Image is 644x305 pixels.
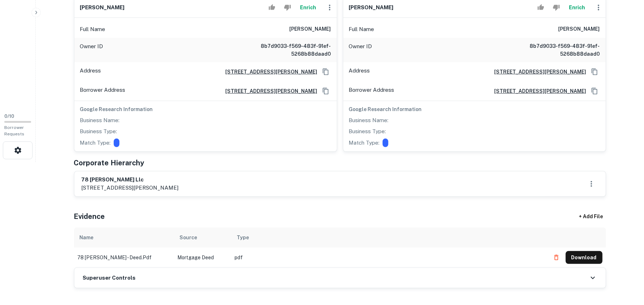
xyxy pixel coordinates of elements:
[174,227,231,247] th: Source
[80,116,120,125] p: Business Name:
[320,66,331,77] button: Copy Address
[349,42,372,58] p: Owner ID
[4,114,14,119] span: 0 / 10
[349,139,380,147] p: Match Type:
[180,233,197,242] div: Source
[80,105,331,113] h6: Google Research Information
[4,125,24,136] span: Borrower Requests
[231,247,546,267] td: pdf
[74,211,105,222] h5: Evidence
[489,87,586,95] a: [STREET_ADDRESS][PERSON_NAME]
[245,42,331,58] h6: 8b7d9033-f569-483f-91ef-5268b88daad0
[589,86,600,96] button: Copy Address
[550,0,562,15] button: Reject
[80,66,101,77] p: Address
[220,68,318,76] a: [STREET_ADDRESS][PERSON_NAME]
[349,116,389,125] p: Business Name:
[566,0,589,15] button: Enrich
[74,157,144,168] h5: Corporate Hierarchy
[349,66,370,77] p: Address
[80,25,105,34] p: Full Name
[290,25,331,34] h6: [PERSON_NAME]
[589,66,600,77] button: Copy Address
[550,252,563,263] button: Delete file
[566,210,616,223] div: + Add File
[80,127,117,136] p: Business Type:
[231,227,546,247] th: Type
[80,233,94,242] div: Name
[80,86,126,96] p: Borrower Address
[566,251,603,264] button: Download
[174,247,231,267] td: Mortgage Deed
[74,227,606,267] div: scrollable content
[297,0,320,15] button: Enrich
[535,0,547,15] button: Accept
[349,86,394,96] p: Borrower Address
[74,247,174,267] td: 78 [PERSON_NAME] - deed.pdf
[83,274,136,282] h6: Superuser Controls
[220,87,318,95] a: [STREET_ADDRESS][PERSON_NAME]
[80,42,103,58] p: Owner ID
[82,184,179,192] p: [STREET_ADDRESS][PERSON_NAME]
[349,4,394,12] h6: [PERSON_NAME]
[320,86,331,96] button: Copy Address
[80,4,125,12] h6: [PERSON_NAME]
[82,176,179,184] h6: 78 [PERSON_NAME] llc
[608,248,644,282] iframe: Chat Widget
[349,127,386,136] p: Business Type:
[489,68,586,76] a: [STREET_ADDRESS][PERSON_NAME]
[80,139,111,147] p: Match Type:
[349,25,374,34] p: Full Name
[237,233,249,242] div: Type
[349,105,600,113] h6: Google Research Information
[266,0,278,15] button: Accept
[559,25,600,34] h6: [PERSON_NAME]
[74,227,174,247] th: Name
[514,42,600,58] h6: 8b7d9033-f569-483f-91ef-5268b88daad0
[281,0,294,15] button: Reject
